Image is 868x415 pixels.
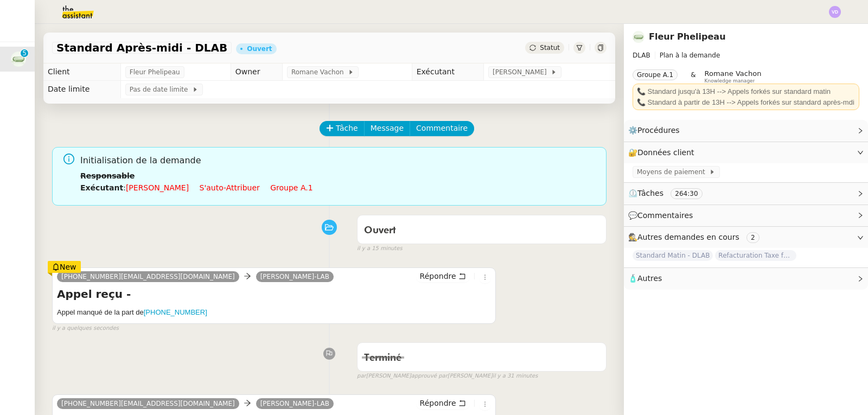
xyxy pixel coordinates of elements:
span: Répondre [420,398,456,408]
button: Tâche [320,121,365,136]
span: 🕵️ [628,233,764,241]
span: ⏲️ [628,189,711,197]
div: ⏲️Tâches 264:30 [624,183,868,204]
span: ⚙️ [628,124,685,137]
div: 📞 Standard à partir de 13H --> Appels forkés sur standard après-mdi [637,97,855,108]
div: ⚙️Procédures [624,120,868,141]
span: Romane Vachon [705,69,762,78]
span: Commentaire [416,122,468,135]
span: [PHONE_NUMBER][EMAIL_ADDRESS][DOMAIN_NAME] [61,400,235,407]
span: Message [371,122,404,135]
a: [PERSON_NAME] [126,183,189,192]
nz-tag: 2 [746,232,759,243]
div: Ouvert [247,46,272,52]
small: [PERSON_NAME] [PERSON_NAME] [357,372,538,381]
a: Groupe a.1 [270,183,312,192]
span: & [691,69,695,84]
b: Exécutant [80,183,123,192]
span: il y a 31 minutes [493,372,538,381]
span: : [123,183,126,192]
span: Romane Vachon [291,67,348,78]
span: Procédures [637,126,680,135]
a: [PERSON_NAME]-LAB [256,272,334,282]
span: Fleur Phelipeau [130,67,180,78]
img: svg [829,6,841,18]
nz-tag: 264:30 [671,188,702,199]
span: 🔐 [628,146,699,159]
span: Ouvert [364,226,396,235]
span: Plan à la demande [660,52,720,59]
button: Répondre [416,397,470,409]
span: Répondre [420,271,456,282]
span: Autres demandes en cours [637,233,739,241]
span: il y a quelques secondes [52,324,119,333]
span: Terminé [364,353,401,363]
span: Moyens de paiement [637,167,709,177]
a: Fleur Phelipeau [649,31,726,42]
button: Répondre [416,270,470,282]
a: [PHONE_NUMBER] [144,308,207,316]
span: 💬 [628,211,698,220]
td: Client [43,63,120,81]
div: 💬Commentaires [624,205,868,226]
span: Données client [637,148,694,157]
span: il y a 15 minutes [357,244,403,253]
span: DLAB [633,52,650,59]
span: [PERSON_NAME] [493,67,551,78]
span: Tâche [336,122,358,135]
span: Knowledge manager [705,78,755,84]
span: Pas de date limite [130,84,192,95]
span: par [357,372,366,381]
span: 🧴 [628,274,662,283]
span: Tâches [637,189,663,197]
div: New [48,261,81,273]
nz-tag: Groupe A.1 [633,69,678,80]
a: S'auto-attribuer [200,183,260,192]
a: [PERSON_NAME]-LAB [256,399,334,408]
h4: Appel reçu - [57,286,491,302]
nz-badge-sup: 5 [21,49,28,57]
span: [PHONE_NUMBER][EMAIL_ADDRESS][DOMAIN_NAME] [61,273,235,280]
span: approuvé par [411,372,448,381]
div: 🔐Données client [624,142,868,163]
b: Responsable [80,171,135,180]
button: Message [364,121,410,136]
img: 7f9b6497-4ade-4d5b-ae17-2cbe23708554 [633,31,644,43]
img: 7f9b6497-4ade-4d5b-ae17-2cbe23708554 [11,52,26,67]
td: Exécutant [412,63,483,81]
div: 🧴Autres [624,268,868,289]
span: Statut [540,44,560,52]
span: Commentaires [637,211,693,220]
td: Date limite [43,81,120,98]
div: 📞 Standard jusqu'à 13H --> Appels forkés sur standard matin [637,86,855,97]
span: Refacturation Taxe foncière 2025 [715,250,796,261]
span: Initialisation de la demande [80,154,598,168]
div: 🕵️Autres demandes en cours 2 [624,227,868,248]
span: Standard Après-midi - DLAB [56,42,227,53]
p: 5 [22,49,27,59]
span: Autres [637,274,662,283]
td: Owner [231,63,282,81]
button: Commentaire [410,121,474,136]
h5: Appel manqué de la part de [57,307,491,318]
span: Standard Matin - DLAB [633,250,713,261]
app-user-label: Knowledge manager [705,69,762,84]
